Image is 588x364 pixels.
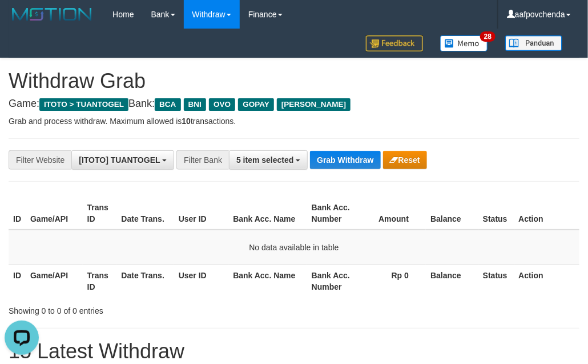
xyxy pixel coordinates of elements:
[366,35,423,51] img: Feedback.jpg
[432,29,497,58] a: 28
[360,265,426,297] th: Rp 0
[9,340,579,363] h1: 15 Latest Withdraw
[184,98,206,111] span: BNI
[228,265,307,297] th: Bank Acc. Name
[478,197,514,230] th: Status
[182,117,191,126] strong: 10
[26,197,83,230] th: Game/API
[229,150,308,170] button: 5 item selected
[176,150,229,170] div: Filter Bank
[383,151,427,169] button: Reset
[228,197,307,230] th: Bank Acc. Name
[9,115,579,127] p: Grab and process withdraw. Maximum allowed is transactions.
[480,31,496,42] span: 28
[440,35,488,51] img: Button%20Memo.svg
[83,265,117,297] th: Trans ID
[307,197,360,230] th: Bank Acc. Number
[9,6,95,23] img: MOTION_logo.png
[9,70,579,93] h1: Withdraw Grab
[9,197,26,230] th: ID
[79,155,160,165] span: [ITOTO] TUANTOGEL
[116,197,174,230] th: Date Trans.
[426,265,478,297] th: Balance
[26,265,83,297] th: Game/API
[9,98,579,110] h4: Game: Bank:
[5,5,39,39] button: Open LiveChat chat widget
[514,197,579,230] th: Action
[514,265,579,297] th: Action
[9,265,26,297] th: ID
[155,98,180,111] span: BCA
[426,197,478,230] th: Balance
[39,98,128,111] span: ITOTO > TUANTOGEL
[209,98,235,111] span: OVO
[9,150,71,170] div: Filter Website
[236,155,293,165] span: 5 item selected
[174,197,229,230] th: User ID
[9,230,579,265] td: No data available in table
[360,197,426,230] th: Amount
[478,265,514,297] th: Status
[116,265,174,297] th: Date Trans.
[505,35,562,51] img: panduan.png
[174,265,229,297] th: User ID
[310,151,380,169] button: Grab Withdraw
[307,265,360,297] th: Bank Acc. Number
[238,98,274,111] span: GOPAY
[71,150,174,170] button: [ITOTO] TUANTOGEL
[277,98,351,111] span: [PERSON_NAME]
[83,197,117,230] th: Trans ID
[9,301,236,317] div: Showing 0 to 0 of 0 entries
